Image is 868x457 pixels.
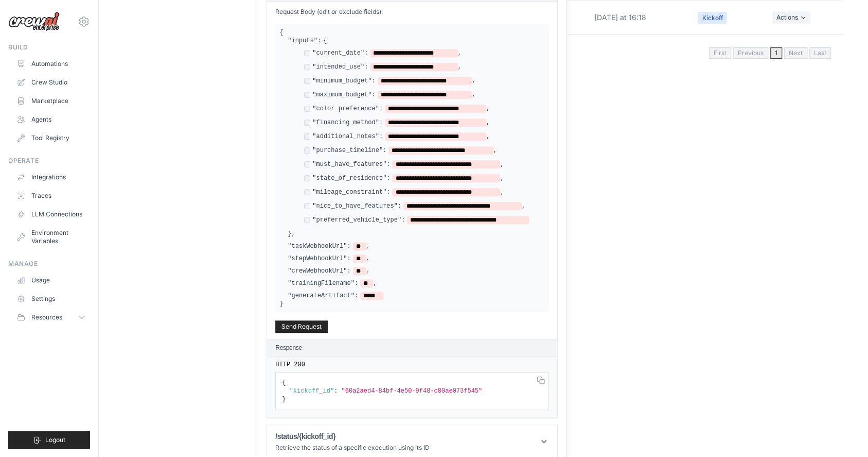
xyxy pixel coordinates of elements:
[500,160,504,168] span: ,
[312,132,383,141] label: "additional_notes":
[288,267,350,275] label: "crewWebhookUrl":
[312,77,375,85] label: "minimum_budget":
[12,111,90,128] a: Agents
[500,188,504,196] span: ,
[12,272,90,289] a: Usage
[312,63,368,71] label: "intended_use":
[709,47,731,59] span: First
[288,37,321,45] label: "inputs":
[373,279,377,287] span: ,
[312,188,390,196] label: "mileage_constraint":
[809,47,831,59] span: Last
[12,93,90,109] a: Marketplace
[312,119,383,127] label: "financing_method":
[312,174,390,182] label: "state_of_residence":
[733,47,768,59] span: Previous
[366,267,369,275] span: ,
[772,11,810,24] button: Actions for execution
[12,206,90,223] a: LLM Connections
[334,387,338,395] span: :
[288,279,358,287] label: "trainingFilename":
[312,216,405,224] label: "preferred_vehicle_type":
[275,344,302,352] h2: Response
[8,12,60,31] img: Logo
[472,91,475,99] span: ,
[493,146,497,155] span: ,
[312,160,390,168] label: "must_have_features":
[291,230,295,238] span: ,
[486,105,490,113] span: ,
[12,188,90,204] a: Traces
[8,431,90,449] button: Logout
[12,56,90,72] a: Automations
[770,47,782,59] span: 1
[275,361,549,369] pre: HTTP 200
[288,242,350,250] label: "taskWebhookUrl":
[698,12,727,24] span: Kickoff
[31,313,62,321] span: Resources
[12,74,90,91] a: Crew Studio
[12,309,90,326] button: Resources
[594,13,646,22] time: August 23, 2025 at 16:18 PDT
[500,174,504,182] span: ,
[12,225,90,249] a: Environment Variables
[275,8,549,16] label: Request Body (edit or exclude fields):
[12,169,90,185] a: Integrations
[472,77,475,85] span: ,
[279,300,283,308] span: }
[8,157,90,165] div: Operate
[312,105,383,113] label: "color_preference":
[288,230,291,238] span: }
[288,292,358,300] label: "generateArtifact":
[486,132,490,141] span: ,
[8,260,90,268] div: Manage
[312,91,375,99] label: "maximum_budget":
[282,379,286,386] span: {
[288,255,350,263] label: "stepWebhookUrl":
[458,49,462,57] span: ,
[45,436,65,444] span: Logout
[312,202,401,210] label: "nice_to_have_features":
[290,387,334,395] span: "kickoff_id"
[275,431,430,442] h1: /status/{kickoff_id}
[12,291,90,307] a: Settings
[12,130,90,146] a: Tool Registry
[312,146,386,155] label: "purchase_timeline":
[366,255,369,263] span: ,
[366,242,369,250] span: ,
[486,119,490,127] span: ,
[709,47,831,59] nav: Pagination
[275,320,328,333] button: Send Request
[522,202,525,210] span: ,
[312,49,368,57] label: "current_date":
[279,29,283,36] span: {
[784,47,807,59] span: Next
[458,63,462,71] span: ,
[275,444,430,452] p: Retrieve the status of a specific execution using its ID
[282,396,286,403] span: }
[8,43,90,52] div: Build
[323,37,327,45] span: {
[341,387,482,395] span: "60a2aed4-84bf-4e50-9f48-c80ae073f545"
